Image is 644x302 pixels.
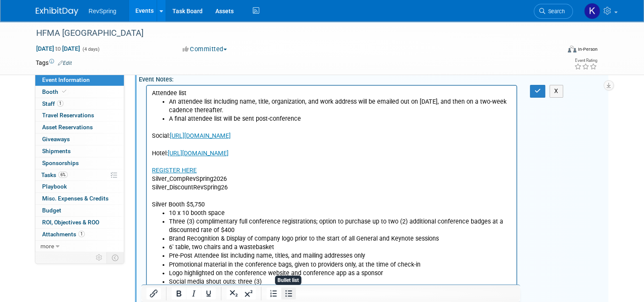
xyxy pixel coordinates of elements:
[42,160,79,166] span: Sponsorships
[78,231,85,237] span: 1
[139,73,608,84] div: Event Notes:
[35,193,124,204] a: Misc. Expenses & Credits
[35,229,124,240] a: Attachments1
[58,60,72,66] a: Edit
[534,4,573,19] a: Search
[35,74,124,86] a: Event Information
[42,231,85,238] span: Attachments
[42,148,71,154] span: Shipments
[82,46,100,52] span: (4 days)
[35,157,124,169] a: Sponsorships
[146,287,161,299] button: Insert/edit link
[226,287,241,299] button: Subscript
[35,181,124,192] a: Playbook
[42,100,63,107] span: Staff
[241,287,256,299] button: Superscript
[42,207,61,214] span: Budget
[545,8,565,15] span: Search
[35,98,124,110] a: Staff1
[42,195,109,202] span: Misc. Expenses & Credits
[54,45,62,52] span: to
[35,205,124,216] a: Budget
[35,110,124,121] a: Travel Reservations
[35,217,124,228] a: ROI, Objectives & ROO
[62,89,66,94] i: Booth reservation complete
[266,287,281,299] button: Numbered list
[201,287,216,299] button: Underline
[515,44,598,57] div: Event Format
[36,7,78,16] img: ExhibitDay
[89,8,116,15] span: RevSpring
[568,46,576,52] img: Format-Inperson.png
[58,171,68,178] span: 6%
[578,46,598,52] div: In-Person
[35,122,124,133] a: Asset Reservations
[35,145,124,157] a: Shipments
[42,76,90,83] span: Event Information
[36,45,80,52] span: [DATE] [DATE]
[42,124,93,131] span: Asset Reservations
[42,183,67,190] span: Playbook
[180,45,230,54] button: Committed
[35,86,124,98] a: Booth
[107,252,124,263] td: Toggle Event Tabs
[574,58,597,63] div: Event Rating
[42,112,94,119] span: Travel Reservations
[40,243,54,250] span: more
[35,169,124,181] a: Tasks6%
[550,85,563,97] button: X
[35,134,124,145] a: Giveaways
[186,287,201,299] button: Italic
[57,100,63,107] span: 1
[42,136,70,142] span: Giveaways
[36,58,72,67] td: Tags
[41,171,68,178] span: Tasks
[42,219,99,226] span: ROI, Objectives & ROO
[584,3,600,19] img: Kelsey Culver
[92,252,107,263] td: Personalize Event Tab Strip
[172,287,186,299] button: Bold
[42,88,68,95] span: Booth
[33,26,550,41] div: HFMA [GEOGRAPHIC_DATA]
[281,287,296,299] button: Bullet list
[35,241,124,252] a: more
